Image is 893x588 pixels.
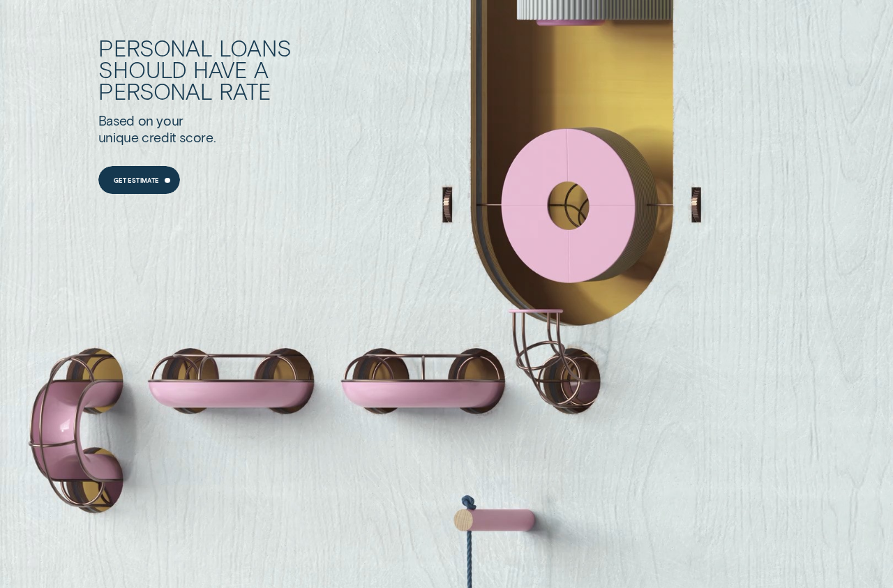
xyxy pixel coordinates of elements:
[254,59,269,80] div: a
[98,166,181,194] a: Get Estimate
[98,112,135,129] div: Based
[98,59,188,80] div: should
[142,129,177,146] div: credit
[193,59,248,80] div: have
[138,112,153,129] div: on
[219,80,271,102] div: rate
[219,37,292,59] div: Loans
[179,129,216,146] div: score.
[98,37,213,59] div: Personal
[98,129,139,146] div: unique
[98,80,213,102] div: personal
[156,112,183,129] div: your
